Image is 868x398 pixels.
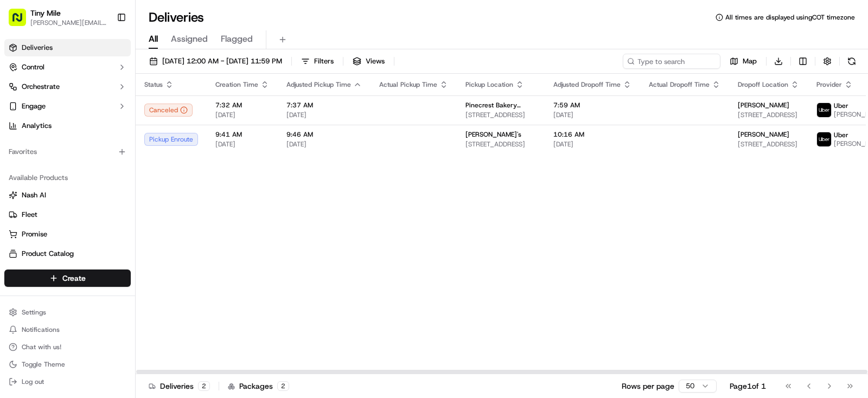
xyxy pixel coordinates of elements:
span: Actual Dropoff Time [649,80,710,89]
a: Nash AI [9,190,126,200]
button: Fleet [4,206,131,223]
button: Canceled [144,104,193,117]
span: Chat with us! [22,343,61,351]
span: [DATE] [215,111,269,119]
button: Refresh [844,54,859,69]
span: Actual Pickup Time [379,80,437,89]
span: Notifications [22,325,60,334]
span: 9:46 AM [286,130,362,139]
button: Promise [4,226,131,243]
span: Uber [834,131,848,139]
button: Tiny Mile[PERSON_NAME][EMAIL_ADDRESS] [4,4,112,30]
div: 2 [198,381,210,391]
button: Log out [4,374,131,389]
span: Creation Time [215,80,258,89]
input: Type to search [623,54,720,69]
span: Uber [834,101,848,110]
span: [DATE] [553,140,631,149]
span: Status [144,80,163,89]
button: Filters [296,54,339,69]
button: Nash AI [4,187,131,204]
span: Flagged [221,33,253,46]
button: Toggle Theme [4,357,131,372]
button: Views [348,54,390,69]
span: [STREET_ADDRESS] [738,111,799,119]
a: Analytics [4,117,131,134]
p: Rows per page [622,381,674,391]
button: Chat with us! [4,339,131,355]
span: Control [22,62,44,72]
span: Toggle Theme [22,360,65,369]
span: Views [366,56,385,66]
div: Packages [228,381,289,391]
span: 9:41 AM [215,130,269,139]
button: Notifications [4,322,131,337]
button: Tiny Mile [30,8,61,18]
div: Page 1 of 1 [730,381,766,391]
div: Deliveries [149,381,210,391]
span: [DATE] [286,140,362,149]
span: [STREET_ADDRESS] [738,140,799,149]
button: Orchestrate [4,78,131,95]
span: 10:16 AM [553,130,631,139]
div: Available Products [4,169,131,187]
span: [PERSON_NAME]'s [465,130,521,139]
span: Settings [22,308,46,317]
span: Engage [22,101,46,111]
span: [PERSON_NAME] [738,130,789,139]
span: Nash AI [22,190,46,200]
button: [DATE] 12:00 AM - [DATE] 11:59 PM [144,54,287,69]
div: Favorites [4,143,131,161]
span: 7:37 AM [286,101,362,110]
span: All times are displayed using COT timezone [725,13,855,22]
img: uber-new-logo.jpeg [817,132,831,146]
button: Control [4,59,131,76]
span: Create [62,273,86,284]
a: Deliveries [4,39,131,56]
span: Assigned [171,33,208,46]
span: Orchestrate [22,82,60,92]
button: [PERSON_NAME][EMAIL_ADDRESS] [30,18,108,27]
span: [DATE] [286,111,362,119]
button: Engage [4,98,131,115]
span: [DATE] [215,140,269,149]
span: All [149,33,158,46]
button: Map [725,54,762,69]
span: [STREET_ADDRESS] [465,140,536,149]
button: Product Catalog [4,245,131,262]
span: Analytics [22,121,52,131]
span: [DATE] 12:00 AM - [DATE] 11:59 PM [162,56,282,66]
a: Promise [9,229,126,239]
span: 7:32 AM [215,101,269,110]
span: Filters [314,56,334,66]
span: Pinecrest Bakery ([GEOGRAPHIC_DATA]) [465,101,536,110]
span: Deliveries [22,43,53,53]
button: Settings [4,305,131,320]
span: 7:59 AM [553,101,631,110]
span: [DATE] [553,111,631,119]
span: [PERSON_NAME] [738,101,789,110]
span: Pickup Location [465,80,513,89]
a: Fleet [9,210,126,220]
span: Adjusted Pickup Time [286,80,351,89]
span: Provider [816,80,842,89]
span: Adjusted Dropoff Time [553,80,621,89]
button: Create [4,269,131,287]
span: Map [743,56,757,66]
span: Dropoff Location [738,80,788,89]
a: Product Catalog [9,249,126,259]
span: Promise [22,229,47,239]
img: uber-new-logo.jpeg [817,103,831,117]
span: Product Catalog [22,249,74,259]
div: 2 [277,381,289,391]
span: [STREET_ADDRESS] [465,111,536,119]
span: Fleet [22,210,37,220]
span: Log out [22,377,44,386]
h1: Deliveries [149,9,204,26]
